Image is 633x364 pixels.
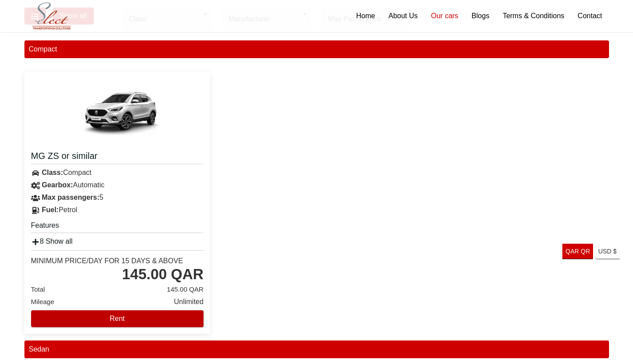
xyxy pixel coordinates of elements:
strong: Gearbox: [42,181,73,189]
div: Compact [24,40,609,58]
span: Unlimited [174,296,203,308]
span: 145.00 QAR [167,283,204,296]
img: MG ZS or similar [64,78,171,145]
a: MG ZS or similar [31,150,204,164]
span: Mileage [31,298,55,305]
div: Minimum Price/Day for 15 days & Above [31,257,183,265]
div: Automatic [24,179,211,191]
a: 8 Show all [31,237,73,245]
div: 5 [24,191,211,204]
a: USD $ [595,244,620,259]
img: Select Rent a Car [27,1,76,32]
strong: Max passengers: [42,194,100,201]
div: Compact [24,166,211,179]
button: Rent [31,310,204,327]
a: QAR QR [562,244,593,259]
h5: Features [31,221,204,233]
strong: Class: [42,169,63,176]
div: Petrol [24,204,211,216]
strong: Fuel: [42,206,59,214]
span: Total [31,285,45,293]
div: Sedan [24,340,609,358]
div: 145.00 QAR [122,265,203,283]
